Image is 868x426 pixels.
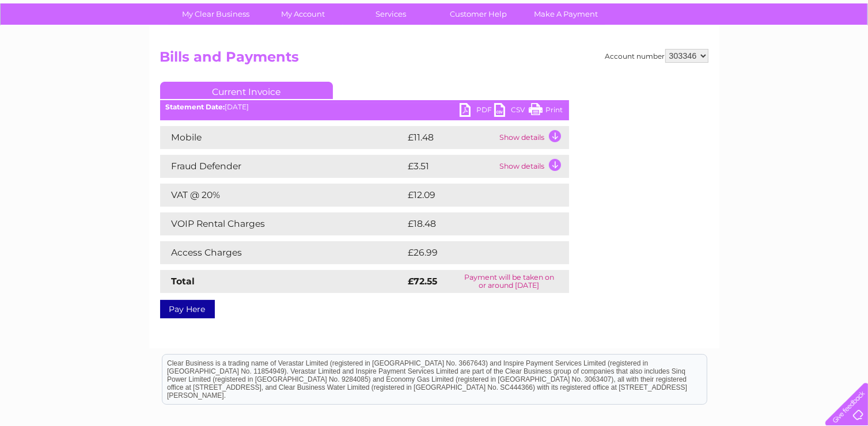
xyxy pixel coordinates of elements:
[160,49,708,71] h2: Bills and Payments
[449,270,569,293] td: Payment will be taken on or around [DATE]
[494,103,529,120] a: CSV
[31,30,89,65] img: logo.png
[160,184,405,207] td: VAT @ 20%
[160,82,333,99] a: Current Invoice
[408,276,438,287] strong: £72.55
[162,6,707,56] div: Clear Business is a trading name of Verastar Limited (registered in [GEOGRAPHIC_DATA] No. 3667643...
[651,6,730,20] a: 0333 014 3131
[768,49,784,58] a: Blog
[160,241,405,264] td: Access Charges
[497,126,569,149] td: Show details
[168,3,263,25] a: My Clear Business
[160,300,215,318] a: Pay Here
[160,212,405,235] td: VOIP Rental Charges
[160,155,405,178] td: Fraud Defender
[160,126,405,149] td: Mobile
[460,103,494,120] a: PDF
[256,3,351,25] a: My Account
[529,103,563,120] a: Print
[405,241,547,264] td: £26.99
[694,49,719,58] a: Energy
[343,3,438,25] a: Services
[431,3,526,25] a: Customer Help
[405,155,497,178] td: £3.51
[166,102,225,111] b: Statement Date:
[605,49,708,63] div: Account number
[405,126,497,149] td: £11.48
[830,49,857,58] a: Log out
[172,276,195,287] strong: Total
[665,49,687,58] a: Water
[405,184,545,207] td: £12.09
[405,212,545,235] td: £18.48
[160,103,569,111] div: [DATE]
[791,49,820,58] a: Contact
[518,3,613,25] a: Make A Payment
[497,155,569,178] td: Show details
[726,49,761,58] a: Telecoms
